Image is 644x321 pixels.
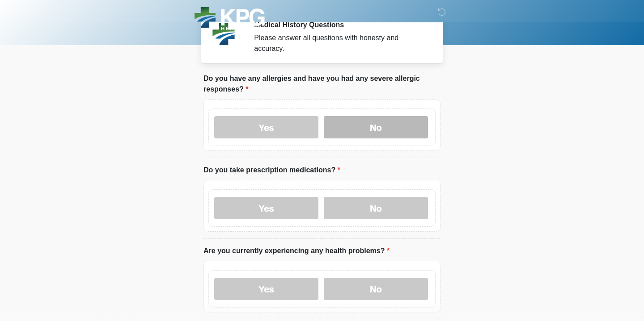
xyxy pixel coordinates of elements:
[324,116,428,138] label: No
[214,197,318,219] label: Yes
[203,246,390,256] label: Are you currently experiencing any health problems?
[214,278,318,300] label: Yes
[324,197,428,219] label: No
[195,7,265,30] img: KPG Healthcare Logo
[324,278,428,300] label: No
[254,33,427,54] div: Please answer all questions with honesty and accuracy.
[214,116,318,138] label: Yes
[203,73,441,95] label: Do you have any allergies and have you had any severe allergic responses?
[203,165,340,175] label: Do you take prescription medications?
